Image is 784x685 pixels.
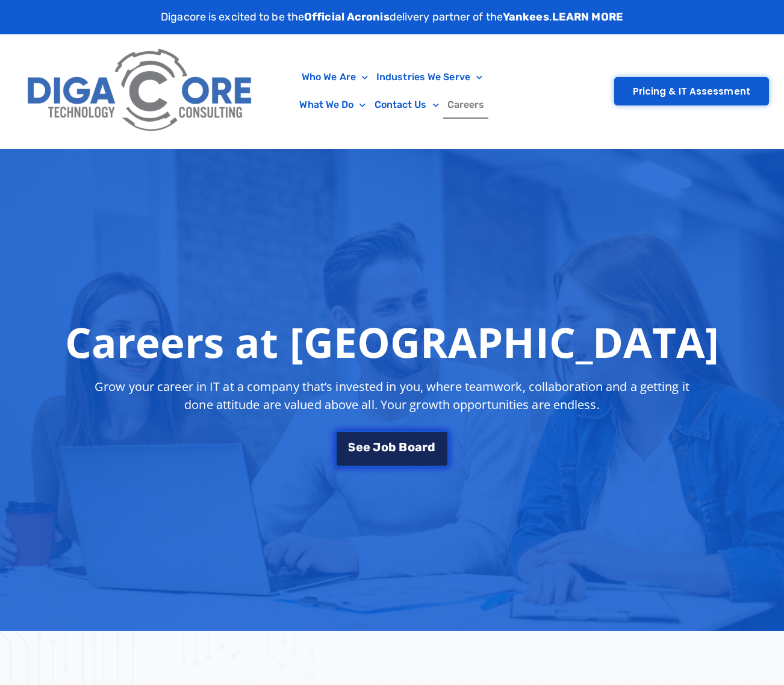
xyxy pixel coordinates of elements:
[65,317,720,366] h1: Careers at [GEOGRAPHIC_DATA]
[295,91,370,119] a: What We Do
[370,91,443,119] a: Contact Us
[356,441,363,453] span: e
[399,441,407,453] span: B
[428,441,435,453] span: d
[503,10,549,23] strong: Yankees
[297,63,372,91] a: Who We Are
[415,441,422,453] span: a
[335,431,449,467] a: See Job Board
[388,441,396,453] span: b
[422,441,428,453] span: r
[373,441,381,453] span: J
[443,91,489,119] a: Careers
[372,63,487,91] a: Industries We Serve
[381,441,388,453] span: o
[552,10,623,23] a: LEARN MORE
[408,441,415,453] span: o
[266,63,517,119] nav: Menu
[363,441,370,453] span: e
[21,40,260,142] img: Digacore Logo
[304,10,390,23] strong: Official Acronis
[84,378,700,414] p: Grow your career in IT at a company that’s invested in you, where teamwork, collaboration and a g...
[614,77,769,105] a: Pricing & IT Assessment
[347,441,355,453] span: S
[633,87,750,96] span: Pricing & IT Assessment
[161,9,623,25] p: Digacore is excited to be the delivery partner of the .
